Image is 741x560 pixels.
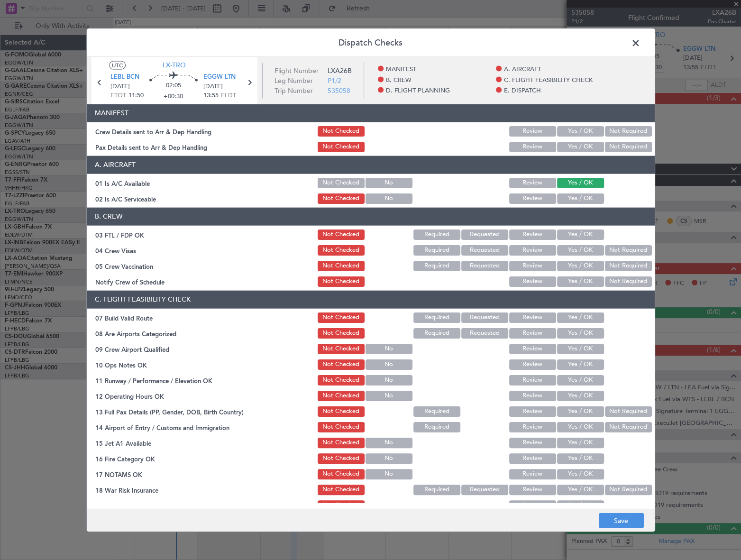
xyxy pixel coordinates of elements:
[605,260,652,271] button: Not Required
[557,468,604,479] button: Yes / OK
[605,141,652,152] button: Not Required
[557,276,604,286] button: Yes / OK
[605,245,652,255] button: Not Required
[557,193,604,203] button: Yes / OK
[557,437,604,448] button: Yes / OK
[557,328,604,338] button: Yes / OK
[557,312,604,322] button: Yes / OK
[557,343,604,354] button: Yes / OK
[557,406,604,416] button: Yes / OK
[605,484,652,495] button: Not Required
[605,126,652,136] button: Not Required
[557,141,604,152] button: Yes / OK
[557,453,604,463] button: Yes / OK
[557,390,604,401] button: Yes / OK
[557,375,604,385] button: Yes / OK
[557,177,604,188] button: Yes / OK
[557,422,604,432] button: Yes / OK
[557,484,604,495] button: Yes / OK
[557,245,604,255] button: Yes / OK
[605,422,652,432] button: Not Required
[504,75,593,85] span: C. FLIGHT FEASIBILITY CHECK
[557,126,604,136] button: Yes / OK
[87,28,655,57] header: Dispatch Checks
[605,276,652,286] button: Not Required
[605,406,652,416] button: Not Required
[557,260,604,271] button: Yes / OK
[557,229,604,239] button: Yes / OK
[599,513,644,528] button: Save
[557,500,604,510] button: Yes / OK
[557,359,604,369] button: Yes / OK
